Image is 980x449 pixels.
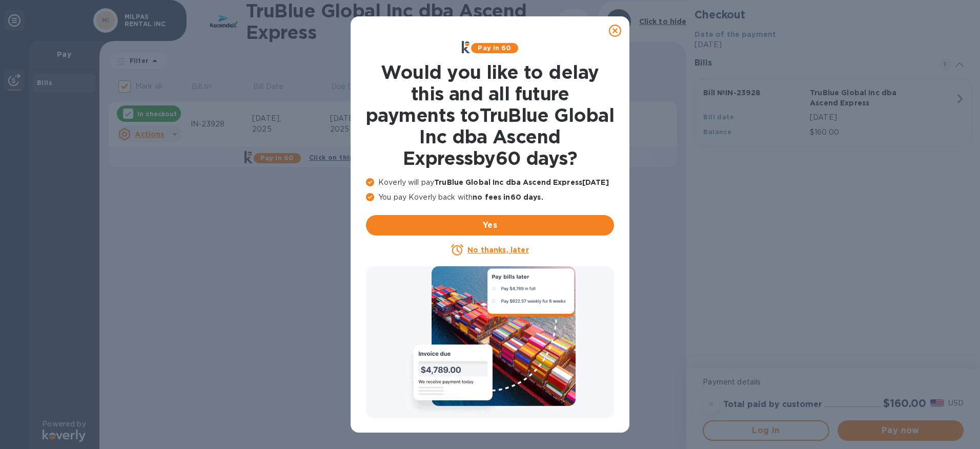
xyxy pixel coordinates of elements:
[366,177,614,188] p: Koverly will pay
[366,61,614,169] h1: Would you like to delay this and all future payments to TruBlue Global Inc dba Ascend Express by ...
[434,178,609,186] b: TruBlue Global Inc dba Ascend Express [DATE]
[366,192,614,203] p: You pay Koverly back with
[366,215,614,236] button: Yes
[473,193,543,201] b: no fees in 60 days .
[467,246,528,254] u: No thanks, later
[478,44,511,52] b: Pay in 60
[374,219,606,231] span: Yes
